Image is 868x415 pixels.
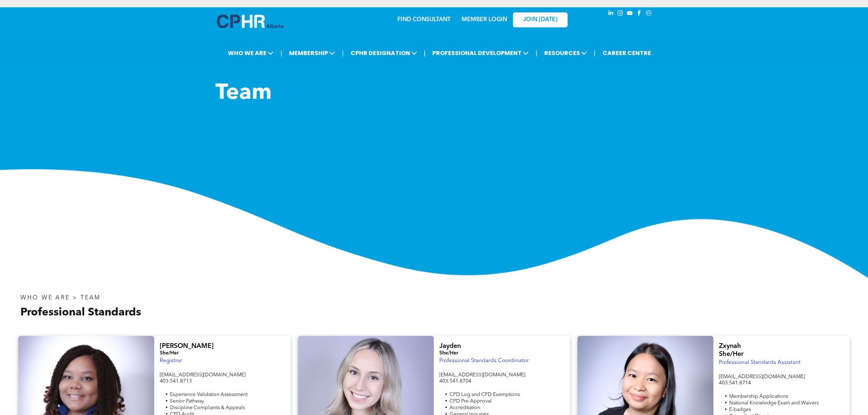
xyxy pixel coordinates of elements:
a: CAREER CENTRE [600,46,653,60]
span: Discipline Complaints & Appeals [170,405,245,410]
a: MEMBER LOGIN [462,17,507,23]
a: JOIN [DATE] [513,12,568,27]
li: | [594,46,596,61]
a: linkedin [607,9,615,19]
span: JOIN [DATE] [523,16,557,23]
span: Team [215,82,272,104]
img: A blue and white logo for cp alberta [217,15,283,28]
span: [EMAIL_ADDRESS][DOMAIN_NAME] [439,372,525,377]
span: [PERSON_NAME] [160,343,214,349]
span: WHO WE ARE [226,46,276,60]
a: youtube [626,9,634,19]
a: facebook [635,9,643,19]
span: CPD Pre-Approval [449,399,492,404]
span: Senior Pathway [170,399,204,404]
a: Social network [645,9,653,19]
span: RESOURCES [542,46,589,60]
li: | [342,46,344,61]
span: WHO WE ARE > TEAM [20,295,101,301]
span: She/Her [439,350,458,356]
span: Professional Standards Assistant [719,360,801,365]
span: Jayden [439,343,461,349]
li: | [424,46,426,61]
span: 403.541.8714 [719,380,751,385]
span: MEMBERSHIP [287,46,337,60]
span: Accreditation [449,405,480,410]
span: National Knowledge Exam and Waivers [729,400,819,406]
span: CPD Log and CPD Exemptions [449,392,520,397]
a: instagram [616,9,624,19]
li: | [280,46,282,61]
span: 403.541.8704 [439,379,471,384]
span: 403.541.8713 [160,379,192,384]
li: | [536,46,537,61]
span: Professional Standards [20,307,141,318]
span: CPHR DESIGNATION [349,46,419,60]
span: Zxynah She/Her [719,343,744,357]
span: [EMAIL_ADDRESS][DOMAIN_NAME] [160,372,246,377]
span: Experience Validation Assessment [170,392,248,397]
span: Registrar [160,358,182,364]
span: PROFESSIONAL DEVELOPMENT [430,46,531,60]
span: Membership Applications [729,394,788,399]
span: Professional Standards Coordinator [439,358,529,364]
span: [EMAIL_ADDRESS][DOMAIN_NAME] [719,374,805,379]
a: FIND CONSULTANT [397,17,451,23]
span: E-badges [729,407,751,412]
span: She/Her [160,350,179,356]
